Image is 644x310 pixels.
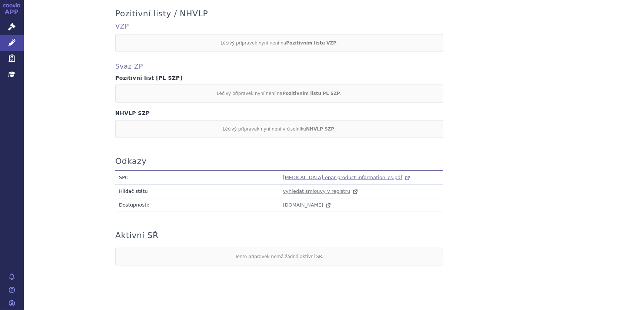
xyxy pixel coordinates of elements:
[283,175,411,180] a: [MEDICAL_DATA]-epar-product-information_cs.pdf
[115,62,552,70] h4: Svaz ZP
[115,248,443,266] div: Tento přípravek nemá žádná aktivní SŘ.
[115,231,159,240] h3: Aktivní SŘ
[286,40,336,46] strong: Pozitivním listu VZP
[282,91,340,96] strong: Pozitivním listu PL SZP
[283,202,323,208] span: [DOMAIN_NAME]
[283,188,359,194] a: vyhledat smlouvy v registru
[115,110,552,116] h4: NHVLP SZP
[283,202,332,208] a: [DOMAIN_NAME]
[115,184,279,198] td: Hlídač státu
[283,188,351,194] span: vyhledat smlouvy v registru
[283,175,402,180] span: [MEDICAL_DATA]-epar-product-information_cs.pdf
[115,198,279,212] td: Dostupnosti:
[115,156,147,166] h3: Odkazy
[115,34,443,52] div: Léčivý přípravek nyní není na .
[115,171,279,185] td: SPC:
[115,85,443,102] div: Léčivý přípravek nyní není na .
[115,75,552,81] h4: Pozitivní list [PL SZP]
[115,120,443,138] div: Léčivý přípravek nyní není v číselníku .
[115,9,208,19] h3: Pozitivní listy / NHVLP
[306,126,334,132] strong: NHVLP SZP
[115,22,552,30] h4: VZP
